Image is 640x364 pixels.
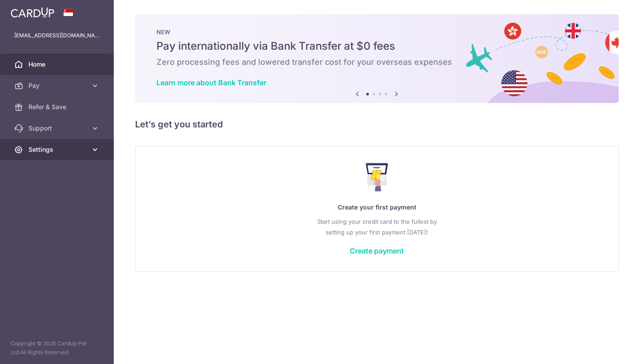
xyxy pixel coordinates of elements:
[350,246,404,255] a: Create payment
[135,14,619,103] img: Bank transfer banner
[156,57,597,67] h6: Zero processing fees and lowered transfer cost for your overseas expenses
[14,31,100,40] p: [EMAIL_ADDRESS][DOMAIN_NAME]
[28,103,87,111] span: Refer & Save
[28,124,87,133] span: Support
[28,60,87,69] span: Home
[11,7,54,18] img: CardUp
[366,163,388,191] img: Make Payment
[28,81,87,90] span: Pay
[156,78,266,87] a: Learn more about Bank Transfer
[28,145,87,154] span: Settings
[156,39,597,53] h5: Pay internationally via Bank Transfer at $0 fees
[135,117,619,131] h5: Let’s get you started
[153,216,600,237] p: Start using your credit card to the fullest by setting up your first payment [DATE]!
[153,202,600,213] p: Create your first payment
[156,28,597,36] p: NEW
